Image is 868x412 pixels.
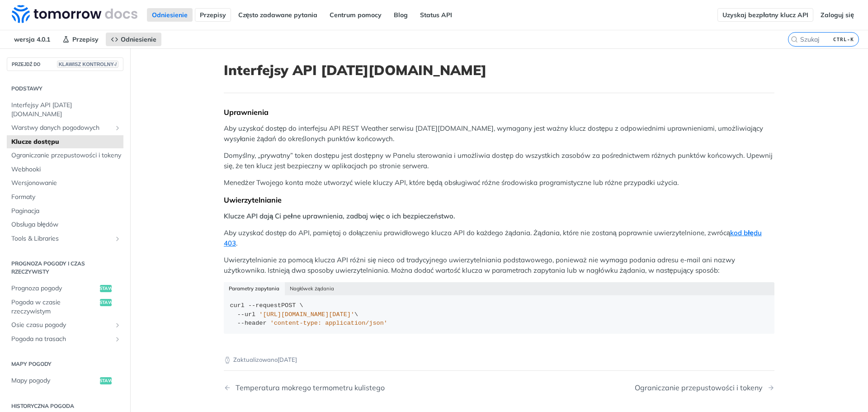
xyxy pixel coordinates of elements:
[7,99,123,121] a: Interfejsy API [DATE][DOMAIN_NAME]
[330,11,382,19] font: Centrum pomocy
[59,62,117,67] font: KLAWISZ KONTROLNY-/
[11,85,42,92] font: Podstawy
[11,220,58,228] font: Obsługa błędów
[11,193,35,201] font: Formaty
[233,356,278,363] font: Zaktualizowano
[224,384,460,392] a: Poprzednia strona: Temperatura mokrego termometru kulistego
[224,195,282,204] font: Uwierzytelnianie
[7,232,123,246] a: Tools & LibrariesShow subpages for Tools & Libraries
[237,320,267,327] span: --header
[11,207,39,215] font: Paginacja
[11,137,59,146] font: Klucze dostępu
[7,282,123,295] a: Prognoza pogodyDostawać
[224,228,730,237] font: Aby uzyskać dostęp do API, pamiętaj o dołączeniu prawidłowego klucza API do każdego żądania. Żąda...
[11,335,66,343] font: Pogoda na trasach
[152,11,188,19] font: Odniesienie
[7,296,123,318] a: Pogoda w czasie rzeczywistymDostawać
[831,35,856,44] kbd: CTRL-K
[635,384,774,392] a: Następna strona: Ograniczanie przepustowości i tokeny
[11,123,99,132] font: Warstwy danych pogodowych
[92,285,119,291] font: Dostawać
[224,178,679,187] font: Menedżer Twojego konta może utworzyć wiele kluczy API, które będą obsługiwać różne środowiska pro...
[325,8,387,22] a: Centrum pomocy
[415,8,457,22] a: Status API
[11,284,62,292] font: Prognoza pogody
[285,282,340,295] button: Nagłówek żądania
[11,260,85,275] font: Prognoza pogody i czas rzeczywisty
[200,11,226,19] font: Przepisy
[270,320,387,327] span: 'content-type: application/json'
[7,163,123,176] a: Webhooki
[7,374,123,388] a: Mapy pogodyDostawać
[230,302,245,309] span: curl
[11,376,50,384] font: Mapy pogody
[114,235,121,242] button: Show subpages for Tools & Libraries
[224,256,735,275] font: Uwierzytelnianie za pomocą klucza API różni się nieco od tradycyjnego uwierzytelniania podstawowe...
[7,190,123,204] a: Formaty
[7,149,123,162] a: Ograniczanie przepustowości i tokeny
[7,204,123,218] a: Paginacja
[224,374,774,401] nav: Kontrolki paginacji
[72,35,99,43] font: Przepisy
[14,35,50,43] font: wersja 4.0.1
[106,33,161,46] a: Odniesienie
[114,124,121,132] button: Pokaż podstrony dla warstw danych pogodowych
[147,8,193,22] a: Odniesienie
[7,121,123,135] a: Warstwy danych pogodowychPokaż podstrony dla warstw danych pogodowych
[7,176,123,190] a: Wersjonowanie
[821,11,854,19] font: Zaloguj się
[121,35,156,43] font: Odniesienie
[635,383,763,392] font: Ograniczanie przepustowości i tokeny
[717,8,813,22] a: Uzyskaj bezpłatny klucz API
[224,108,269,117] font: Uprawnienia
[224,228,762,247] a: kod błędu 403
[238,11,318,19] font: Często zadawane pytania
[420,11,452,19] font: Status API
[12,62,40,67] font: PRZEJDŹ DO
[290,285,334,292] font: Nagłówek żądania
[236,383,385,392] font: Temperatura mokrego termometru kulistego
[114,336,121,343] button: Pokaż podstrony dla Pogoda na trasach
[114,322,121,329] button: Pokaż podstrony dla osi czasu pogody
[233,8,323,22] a: Często zadawane pytania
[11,321,66,329] font: Osie czasu pogody
[224,61,486,79] font: Interfejsy API [DATE][DOMAIN_NAME]
[236,239,237,247] font: .
[7,57,123,71] button: PRZEJDŹ DOKLAWISZ KONTROLNY-/
[7,332,123,346] a: Pogoda na trasachPokaż podstrony dla Pogoda na trasach
[224,151,773,170] font: Domyślny, „prywatny” token dostępu jest dostępny w Panelu sterowania i umożliwia dostęp do wszyst...
[389,8,413,22] a: Blog
[195,8,231,22] a: Przepisy
[816,8,859,22] a: Zaloguj się
[11,403,74,409] font: Historyczna pogoda
[11,234,112,243] span: Tools & Libraries
[230,301,769,328] div: POST \ \
[57,33,104,46] a: Przepisy
[11,360,52,367] font: Mapy pogody
[11,151,121,159] font: Ograniczanie przepustowości i tokeny
[394,11,408,19] font: Blog
[7,218,123,232] a: Obsługa błędów
[248,302,281,309] span: --request
[224,212,455,220] font: Klucze API dają Ci pełne uprawnienia, zadbaj więc o ich bezpieczeństwo.
[12,5,137,23] img: Dokumentacja API pogody Tomorrow.io
[11,179,57,187] font: Wersjonowanie
[11,165,41,173] font: Webhooki
[7,318,123,332] a: Osie czasu pogodyPokaż podstrony dla osi czasu pogody
[7,135,123,149] a: Klucze dostępu
[259,311,354,318] span: '[URL][DOMAIN_NAME][DATE]'
[237,311,256,318] span: --url
[11,298,61,315] font: Pogoda w czasie rzeczywistym
[224,124,763,143] font: Aby uzyskać dostęp do interfejsu API REST Weather serwisu [DATE][DOMAIN_NAME], wymagany jest ważn...
[11,101,72,118] font: Interfejsy API [DATE][DOMAIN_NAME]
[92,299,119,305] font: Dostawać
[278,356,297,363] font: [DATE]
[791,36,798,43] svg: Szukaj
[722,11,808,19] font: Uzyskaj bezpłatny klucz API
[92,378,119,384] font: Dostawać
